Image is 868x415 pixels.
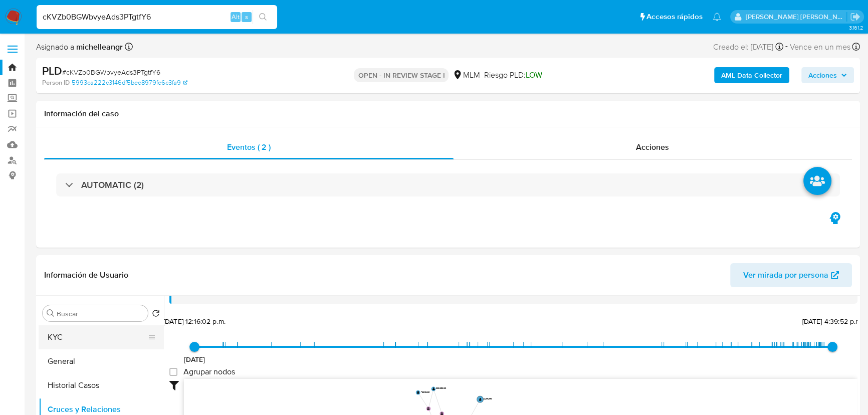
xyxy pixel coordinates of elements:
h1: Información de Usuario [44,270,128,280]
b: Person ID [42,78,70,87]
span: Agrupar nodos [183,367,235,377]
span: Asignado a [36,42,123,53]
span: Riesgo PLD: [484,70,542,81]
button: AML Data Collector [714,67,789,83]
span: Ver mirada por persona [743,263,828,287]
input: Buscar [57,309,144,318]
text:  [479,398,482,401]
button: Historial Casos [39,373,164,397]
span: s [245,12,248,22]
b: michelleangr [74,41,123,53]
text:  [432,387,435,390]
span: Eventos ( 2 ) [227,141,271,153]
a: 5993ca222c3146df5bee8979fe6c3fa9 [72,78,187,87]
button: search-icon [253,10,273,24]
button: Buscar [47,309,55,317]
button: Ver mirada por persona [730,263,852,287]
input: Buscar usuario o caso... [37,11,277,24]
input: Agrupar nodos [169,368,177,376]
span: Alt [232,12,240,22]
text:  [427,407,430,410]
p: OPEN - IN REVIEW STAGE I [354,68,449,82]
button: KYC [39,325,156,349]
p: michelleangelica.rodriguez@mercadolibre.com.mx [746,12,847,22]
span: [DATE] [184,354,205,364]
a: Notificaciones [713,13,721,21]
text:  [417,391,419,394]
div: Creado el: [DATE] [713,40,783,54]
b: PLD [42,63,62,79]
span: Acciones [636,141,669,153]
button: Acciones [801,67,854,83]
span: # cKVZb0BGWbvyeAds3PTgtfY6 [62,67,160,77]
button: General [39,349,164,373]
span: - [785,40,788,54]
b: AML Data Collector [721,67,782,83]
span: LOW [525,69,542,81]
text: 793186482 [421,390,429,393]
text:  [441,412,444,415]
div: AUTOMATIC (2) [56,173,840,196]
h3: AUTOMATIC (2) [81,179,144,190]
span: [DATE] 12:16:02 p.m. [163,316,226,326]
text: 1212692653 [483,397,492,400]
span: [DATE] 4:39:52 p.m. [802,316,863,326]
span: Accesos rápidos [646,12,703,22]
span: Vence en un mes [790,42,850,53]
text: 2234383420 [436,387,447,389]
button: Volver al orden por defecto [152,309,160,320]
div: MLM [453,70,480,81]
span: Acciones [808,67,837,83]
a: Salir [850,12,860,22]
h1: Información del caso [44,109,852,119]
